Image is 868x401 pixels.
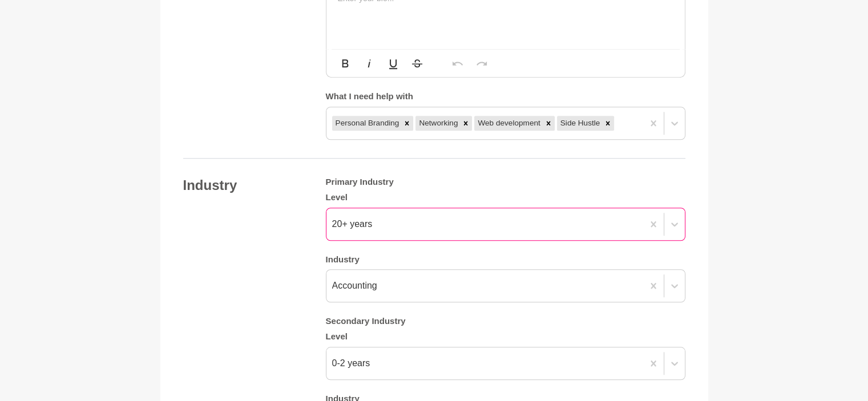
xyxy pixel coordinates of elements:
[557,116,602,131] div: Side Hustle
[406,52,428,75] button: Strikethrough (Ctrl+S)
[326,254,685,265] h5: Industry
[326,91,685,102] h5: What I need help with
[326,192,685,203] h5: Level
[183,177,303,194] h4: Industry
[474,116,542,131] div: Web development
[332,279,377,293] div: Accounting
[382,52,404,75] button: Underline (Ctrl+U)
[471,52,492,75] button: Redo (Ctrl+Shift+Z)
[415,116,459,131] div: Networking
[326,331,685,342] h5: Level
[334,52,356,75] button: Bold (Ctrl+B)
[332,217,373,231] div: 20+ years
[332,357,370,370] div: 0-2 years
[332,116,401,131] div: Personal Branding
[358,52,380,75] button: Italic (Ctrl+I)
[326,177,685,188] h5: Primary Industry
[447,52,469,75] button: Undo (Ctrl+Z)
[326,316,685,327] h5: Secondary Industry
